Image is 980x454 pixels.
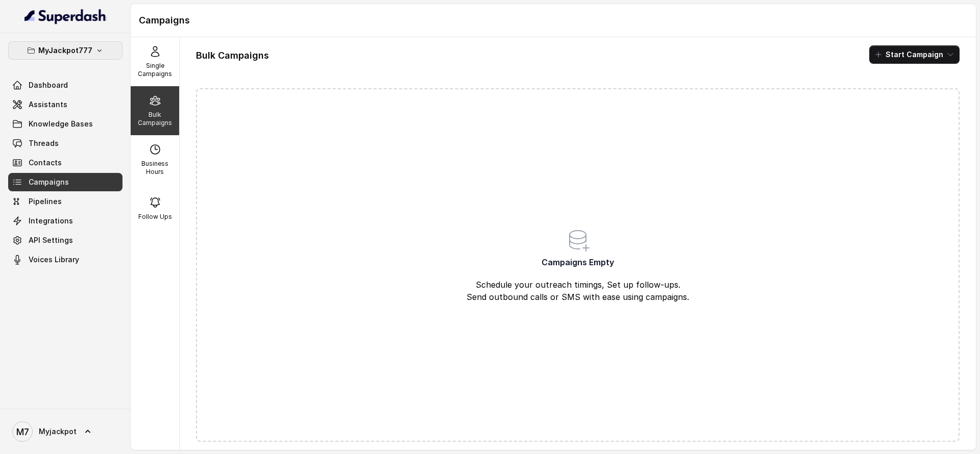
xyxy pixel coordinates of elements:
a: Campaigns [8,173,122,191]
p: Business Hours [135,160,175,176]
span: Campaigns Empty [542,256,614,268]
button: Start Campaign [869,45,960,64]
p: MyJackpot777 [38,44,92,57]
span: Threads [29,138,59,148]
p: Bulk Campaigns [135,111,175,127]
a: Contacts [8,154,122,172]
a: Voices Library [8,250,122,269]
a: Pipelines [8,192,122,211]
h1: Bulk Campaigns [196,47,269,64]
img: light.svg [24,8,107,24]
p: Follow Ups [138,213,172,221]
p: Schedule your outreach timings, Set up follow-ups. Send outbound calls or SMS with ease using cam... [400,279,756,303]
span: API Settings [29,235,73,245]
span: Voices Library [29,255,79,265]
button: MyJackpot777 [8,41,122,60]
text: M7 [16,426,29,437]
a: Dashboard [8,76,122,94]
span: Knowledge Bases [29,119,93,129]
span: Pipelines [29,196,62,207]
a: Knowledge Bases [8,115,122,133]
h1: Campaigns [139,12,968,29]
p: Single Campaigns [135,62,175,78]
a: API Settings [8,231,122,249]
a: Assistants [8,95,122,114]
a: Integrations [8,212,122,230]
span: Assistants [29,99,67,110]
a: Myjackpot [8,417,122,446]
span: Campaigns [29,177,69,187]
span: Dashboard [29,80,68,90]
span: Contacts [29,158,62,168]
span: Myjackpot [39,426,77,437]
span: Integrations [29,216,73,226]
a: Threads [8,134,122,153]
